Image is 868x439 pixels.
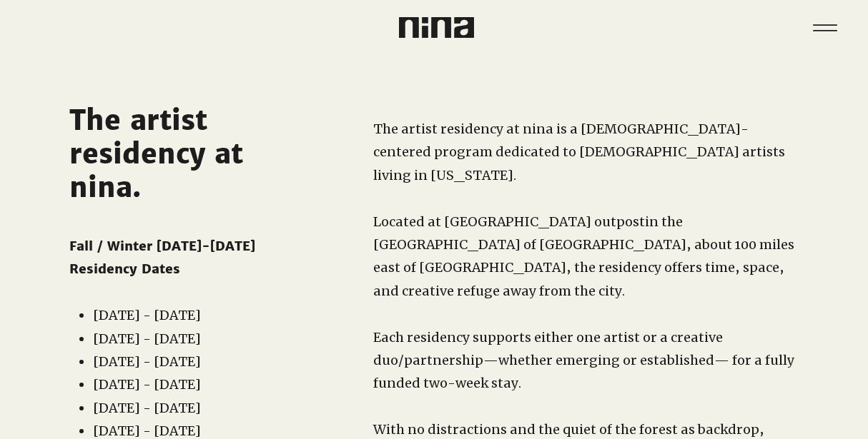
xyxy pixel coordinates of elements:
span: The artist residency at nina is a [DEMOGRAPHIC_DATA]-centered program dedicated to [DEMOGRAPHIC_D... [373,121,785,183]
span: The artist residency at nina. [69,104,243,204]
span: Located at [GEOGRAPHIC_DATA] outpost [373,213,645,230]
span: [DATE] - [DATE] [93,330,201,347]
span: [DATE] - [DATE] [93,307,201,323]
span: Each residency supports either one artist or a creative duo/partnership—whether emerging or estab... [373,329,794,392]
img: Nina Logo CMYK_Charcoal.png [399,17,474,38]
span: [DATE] - [DATE] [93,376,201,393]
nav: Site [803,6,847,49]
span: [DATE] - [DATE] [93,423,201,439]
span: Fall / Winter [DATE]-[DATE] Residency Dates [69,238,255,277]
span: [DATE] - [DATE] [93,400,201,416]
span: [DATE] - [DATE] [93,353,201,370]
span: in the [GEOGRAPHIC_DATA] of [GEOGRAPHIC_DATA], about 100 miles east of [GEOGRAPHIC_DATA], the res... [373,213,794,299]
button: Menu [803,6,847,49]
